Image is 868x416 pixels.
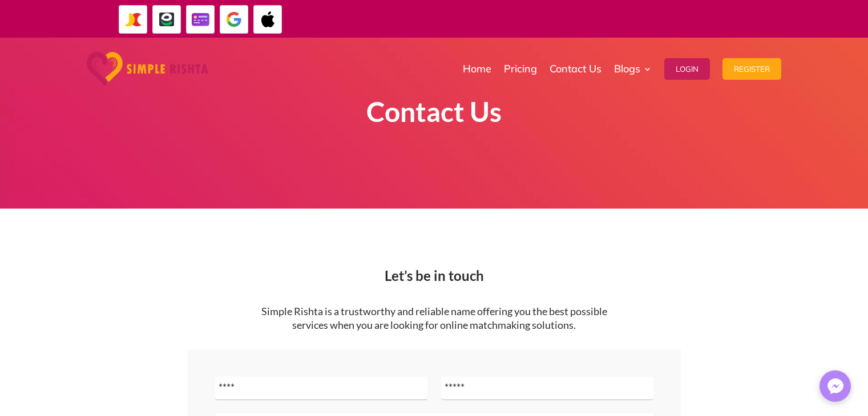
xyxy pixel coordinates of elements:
[824,375,847,398] img: Messenger
[664,58,710,80] button: Login
[463,40,491,97] a: Home
[614,40,652,97] a: Blogs
[664,40,710,97] a: Login
[504,40,537,97] a: Pricing
[249,305,619,332] p: Simple Rishta is a trustworthy and reliable name offering you the best possible services when you...
[550,40,601,97] a: Contact Us
[722,58,781,80] button: Register
[126,269,742,288] h2: Let’s be in touch
[722,40,781,97] a: Register
[366,95,502,128] strong: Contact Us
